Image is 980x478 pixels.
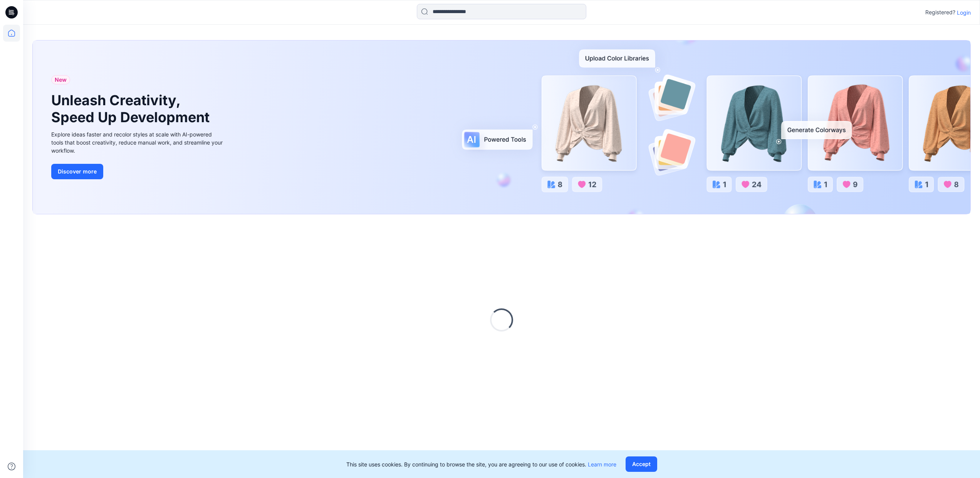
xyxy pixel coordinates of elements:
[346,460,616,468] p: This site uses cookies. By continuing to browse the site, you are agreeing to our use of cookies.
[55,75,67,84] span: New
[588,461,616,468] a: Learn more
[51,164,225,179] a: Discover more
[51,164,103,179] button: Discover more
[51,92,213,125] h1: Unleash Creativity, Speed Up Development
[626,456,657,472] button: Accept
[925,8,955,17] p: Registered?
[51,130,225,155] div: Explore ideas faster and recolor styles at scale with AI-powered tools that boost creativity, red...
[957,8,971,17] p: Login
